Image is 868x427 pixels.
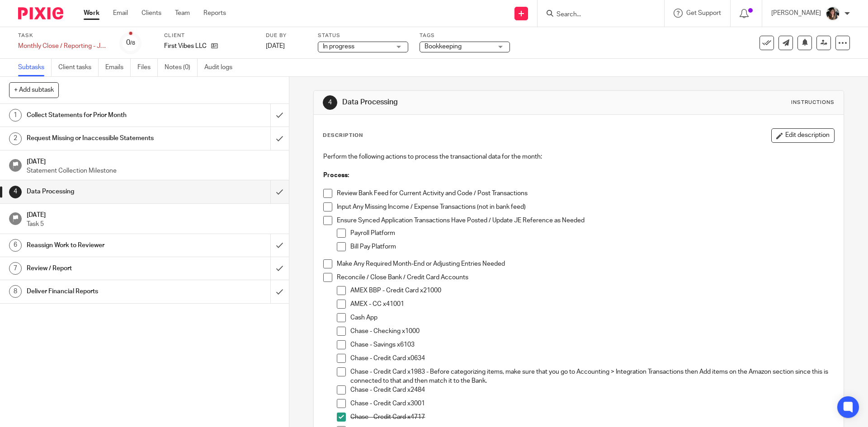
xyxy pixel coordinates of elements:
span: Get Support [686,10,721,16]
a: Clients [142,9,161,18]
p: Description [323,132,363,139]
a: Team [175,9,190,18]
h1: Deliver Financial Reports [27,285,183,298]
p: [PERSON_NAME] [771,9,821,18]
p: Input Any Missing Income / Expense Transactions (not in bank feed) [337,202,834,211]
h1: Data Processing [27,185,183,198]
p: Make Any Required Month-End or Adjusting Entries Needed [337,259,834,268]
p: Chase - Credit Card x3001 [350,399,834,408]
p: First Vibes LLC [164,42,207,51]
a: Audit logs [204,59,239,76]
h1: Request Missing or Inaccessible Statements [27,131,183,145]
a: Subtasks [18,59,52,76]
img: Pixie [18,7,63,19]
h1: [DATE] [27,208,280,220]
p: Review Bank Feed for Current Activity and Code / Post Transactions [337,189,834,198]
p: Statement Collection Milestone [27,166,280,175]
img: IMG_2906.JPEG [826,6,840,21]
div: Instructions [791,99,835,106]
div: 7 [9,262,22,275]
p: AMEX BBP - Credit Card x21000 [350,286,834,295]
h1: Reassign Work to Reviewer [27,239,183,252]
p: Chase - Credit Card x2484 [350,385,834,394]
label: Tags [420,32,510,39]
p: Bill Pay Platform [350,242,834,251]
div: 6 [9,239,22,252]
a: Work [84,9,99,18]
p: Perform the following actions to process the transactional data for the month: [323,152,834,161]
p: Chase - Credit Card x4717 [350,413,834,422]
div: 8 [9,285,22,298]
p: Cash App [350,313,834,322]
span: [DATE] [266,43,285,49]
button: + Add subtask [9,82,59,98]
a: Files [137,59,158,76]
div: 4 [9,186,22,198]
p: Reconcile / Close Bank / Credit Card Accounts [337,273,834,282]
span: Bookkeeping [425,43,462,50]
p: Task 5 [27,220,280,229]
div: 0 [126,38,135,48]
div: 4 [323,95,337,110]
p: Payroll Platform [350,229,834,238]
label: Client [164,32,255,39]
h1: Data Processing [342,98,598,107]
p: Chase - Checking x1000 [350,327,834,336]
h1: [DATE] [27,155,280,166]
h1: Collect Statements for Prior Month [27,108,183,122]
p: Ensure Synced Application Transactions Have Posted / Update JE Reference as Needed [337,216,834,225]
input: Search [556,11,637,19]
h1: Review / Report [27,262,183,275]
small: /8 [130,41,135,46]
p: Chase - Savings x6103 [350,340,834,349]
p: AMEX - CC x41001 [350,300,834,309]
button: Edit description [771,128,835,143]
a: Client tasks [58,59,99,76]
a: Emails [105,59,131,76]
p: Chase - Credit Card x1983 - Before categorizing items, make sure that you go to Accounting > Inte... [350,367,834,386]
label: Status [318,32,408,39]
label: Due by [266,32,307,39]
p: Chase - Credit Card x0634 [350,354,834,363]
a: Email [113,9,128,18]
div: 1 [9,109,22,122]
label: Task [18,32,108,39]
div: 2 [9,132,22,145]
a: Notes (0) [165,59,198,76]
div: Monthly Close / Reporting - June [18,42,108,51]
span: In progress [323,43,354,50]
strong: Process: [323,172,349,178]
a: Reports [203,9,226,18]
